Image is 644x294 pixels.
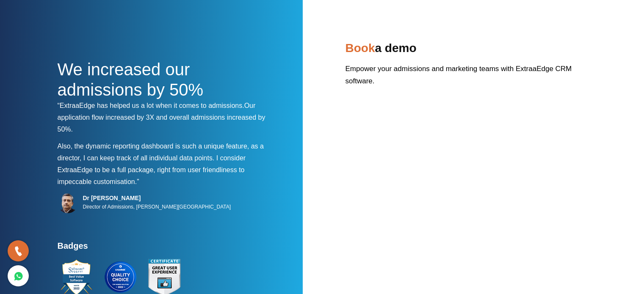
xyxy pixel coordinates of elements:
span: Our application flow increased by 3X and overall admissions increased by 50%. [58,102,265,133]
span: Also, the dynamic reporting dashboard is such a unique feature, as a director, I can keep track o... [58,143,264,162]
h2: a demo [345,38,587,63]
h5: Dr [PERSON_NAME] [83,194,231,202]
span: I consider ExtraaEdge to be a full package, right from user friendliness to impeccable customisat... [58,154,246,185]
span: Book [345,41,375,55]
span: We increased our admissions by 50% [58,60,204,99]
span: “ExtraaEdge has helped us a lot when it comes to admissions. [58,102,244,109]
p: Director of Admissions, [PERSON_NAME][GEOGRAPHIC_DATA] [83,202,231,212]
p: Empower your admissions and marketing teams with ExtraaEdge CRM software. [345,63,587,93]
h4: Badges [58,241,274,256]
